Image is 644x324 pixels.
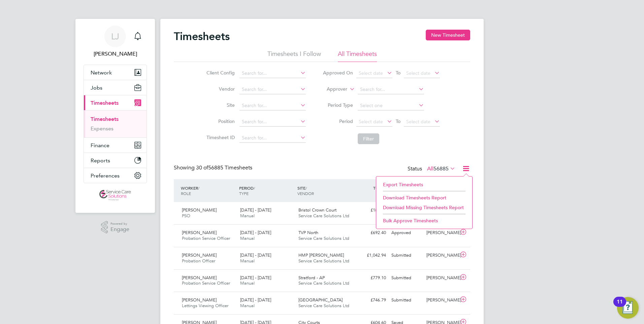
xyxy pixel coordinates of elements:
[240,252,271,258] span: [DATE] - [DATE]
[298,235,349,241] span: Service Care Solutions Ltd
[424,227,459,238] div: [PERSON_NAME]
[204,102,235,108] label: Site
[240,235,255,241] span: Manual
[182,280,230,286] span: Probation Service Officer
[84,95,147,110] button: Timesheets
[354,227,389,238] div: £692.40
[240,207,271,213] span: [DATE] - [DATE]
[323,118,353,124] label: Period
[99,190,131,201] img: servicecare-logo-retina.png
[240,303,255,309] span: Manual
[323,70,353,76] label: Approved On
[297,191,314,196] span: VENDOR
[380,216,469,225] li: Bulk Approve Timesheets
[354,250,389,261] div: £1,042.94
[240,213,255,219] span: Manual
[204,118,235,124] label: Position
[424,295,459,306] div: [PERSON_NAME]
[240,230,271,235] span: [DATE] - [DATE]
[389,272,424,284] div: Submitted
[298,252,344,258] span: HMP [PERSON_NAME]
[91,100,119,106] span: Timesheets
[111,32,119,41] span: LJ
[406,70,430,76] span: Select date
[240,258,255,264] span: Manual
[354,205,389,216] div: £184.64
[240,280,255,286] span: Manual
[433,165,449,172] span: 56885
[182,252,217,258] span: [PERSON_NAME]
[359,70,383,76] span: Select date
[394,117,402,126] span: To
[182,235,230,241] span: Probation Service Officer
[359,119,383,125] span: Select date
[358,85,424,94] input: Search for...
[298,275,325,281] span: Stratford - AP
[408,164,457,174] div: Status
[380,193,469,202] li: Download Timesheets Report
[182,275,217,281] span: [PERSON_NAME]
[240,275,271,281] span: [DATE] - [DATE]
[298,280,349,286] span: Service Care Solutions Ltd
[182,258,215,264] span: Probation Officer
[84,50,147,58] span: Lucy Jolley
[338,50,377,62] li: All Timesheets
[84,65,147,80] button: Network
[389,250,424,261] div: Submitted
[110,227,129,232] span: Engage
[323,102,353,108] label: Period Type
[196,164,252,171] span: 56885 Timesheets
[91,85,102,91] span: Jobs
[182,213,190,219] span: PSO
[298,230,318,235] span: TVP North
[358,101,424,110] input: Select one
[182,303,228,309] span: Lettings Viewing Officer
[389,227,424,238] div: Approved
[354,272,389,284] div: £779.10
[196,164,208,171] span: 30 of
[617,302,623,311] div: 11
[174,164,254,171] div: Showing
[182,297,217,303] span: [PERSON_NAME]
[380,203,469,212] li: Download Missing Timesheets Report
[91,157,110,164] span: Reports
[84,26,147,58] a: LJ[PERSON_NAME]
[373,185,385,191] span: TOTAL
[101,221,130,234] a: Powered byEngage
[182,207,217,213] span: [PERSON_NAME]
[84,168,147,183] button: Preferences
[204,134,235,140] label: Timesheet ID
[204,70,235,76] label: Client Config
[424,250,459,261] div: [PERSON_NAME]
[305,185,307,191] span: /
[110,221,129,227] span: Powered by
[91,172,120,179] span: Preferences
[239,191,249,196] span: TYPE
[182,230,217,235] span: [PERSON_NAME]
[174,30,230,43] h2: Timesheets
[181,191,191,196] span: ROLE
[380,180,469,189] li: Export Timesheets
[406,119,430,125] span: Select date
[389,295,424,306] div: Submitted
[91,142,109,149] span: Finance
[179,182,237,199] div: WORKER
[298,207,336,213] span: Bristol Crown Court
[84,110,147,137] div: Timesheets
[239,69,306,78] input: Search for...
[84,80,147,95] button: Jobs
[267,50,321,62] li: Timesheets I Follow
[427,165,455,172] label: All
[617,297,639,319] button: Open Resource Center, 11 new notifications
[75,19,155,213] nav: Main navigation
[298,213,349,219] span: Service Care Solutions Ltd
[240,297,271,303] span: [DATE] - [DATE]
[204,86,235,92] label: Vendor
[239,101,306,110] input: Search for...
[84,153,147,168] button: Reports
[84,190,147,201] a: Go to home page
[298,258,349,264] span: Service Care Solutions Ltd
[426,30,470,40] button: New Timesheet
[358,133,379,144] button: Filter
[317,86,347,93] label: Approver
